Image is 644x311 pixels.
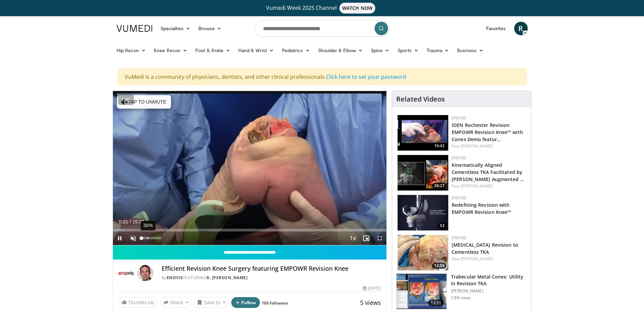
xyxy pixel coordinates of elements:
[453,44,487,57] a: Business
[423,44,453,57] a: Trauma
[142,237,161,239] div: Volume Level
[451,273,527,287] h3: Trabecular Metal Cones: Utility in Revision TKA
[113,231,126,245] button: Pause
[452,115,466,121] a: Enovis
[359,231,373,245] button: Enable picture-in-picture mode
[398,195,448,230] a: 53
[126,231,140,245] button: Unmute
[363,285,381,291] div: [DATE]
[132,219,144,224] span: 15:37
[514,22,528,35] a: R
[461,143,493,149] a: [PERSON_NAME]
[452,202,511,215] a: Redefining Revision with EMPOWR Revision Knee™
[113,44,150,57] a: Hip Recon
[207,275,247,281] a: R. [PERSON_NAME]
[461,183,493,189] a: [PERSON_NAME]
[157,22,195,35] a: Specialties
[452,162,524,182] a: Kinematically Aligned Cementless TKA Facilitated by [PERSON_NAME] Augmented …
[398,235,448,270] img: 1ed398e6-909d-4121-8c35-5730855f367b.150x105_q85_crop-smart_upscale.jpg
[255,20,390,37] input: Search topics, interventions
[397,274,447,309] img: 286158_0001_1.png.150x105_q85_crop-smart_upscale.jpg
[234,44,278,57] a: Hand & Wrist
[432,143,447,149] span: 16:42
[113,91,387,245] video-js: Video Player
[393,44,423,57] a: Sports
[137,265,153,281] img: Avatar
[118,68,527,85] div: VuMedi is a community of physicians, dentists, and other clinical professionals.
[452,122,523,142] a: IOEN Rochester Revision EMPOWR Revision Knee™ with Cones Demo featur…
[398,115,448,151] a: 16:42
[451,295,471,301] p: 7.8K views
[339,3,375,14] span: WATCH NOW
[452,235,466,241] a: Enovis
[117,95,171,109] button: Tap to unmute
[231,297,260,308] button: Follow
[396,273,527,309] a: 13:51 Trabecular Metal Cones: Utility in Revision TKA [PERSON_NAME] 7.8K views
[346,231,359,245] button: Playback Rate
[113,229,387,231] div: Progress Bar
[118,265,135,281] img: Enovis
[167,275,183,281] a: Enovis
[162,265,381,272] h4: Efficient Revision Knee Surgery featuring EMPOWR Revision Knee
[118,3,527,14] a: Vumedi Week 2025 ChannelWATCH NOW
[482,22,510,35] a: Favorites
[367,44,393,57] a: Spine
[452,155,466,161] a: Enovis
[278,44,314,57] a: Pediatrics
[373,231,386,245] button: Fullscreen
[117,25,152,32] img: VuMedi Logo
[150,44,191,57] a: Knee Recon
[130,219,131,224] span: /
[452,256,526,262] div: Feat.
[262,300,288,306] a: 169 followers
[438,223,447,229] span: 53
[398,115,448,151] img: b5850bff-7d8d-4b16-9255-f8ff9f89da25.150x105_q85_crop-smart_upscale.jpg
[326,73,406,81] a: Click here to set your password
[118,297,158,308] a: Thumbs Up
[160,297,192,308] button: Share
[461,256,493,262] a: [PERSON_NAME]
[398,195,448,230] img: 1bcaa5bd-c9cf-491a-a556-1337fa9bfb8c.150x105_q85_crop-smart_upscale.jpg
[452,242,518,255] a: [MEDICAL_DATA] Revision to Cementless TKA
[194,22,225,35] a: Browse
[194,297,229,308] button: Save to
[398,235,448,270] a: 12:55
[451,288,527,294] p: [PERSON_NAME]
[191,44,234,57] a: Foot & Ankle
[398,155,448,191] a: 28:27
[452,195,466,201] a: Enovis
[432,183,447,189] span: 28:27
[428,299,444,306] span: 13:51
[119,219,128,224] span: 0:01
[360,298,381,307] span: 5 views
[432,263,447,269] span: 12:55
[162,275,381,281] div: By FEATURING
[396,95,445,103] h4: Related Videos
[452,143,526,149] div: Feat.
[314,44,367,57] a: Shoulder & Elbow
[398,155,448,191] img: c9ff072b-fb29-474b-9468-fe1ef3588e05.150x105_q85_crop-smart_upscale.jpg
[452,183,526,189] div: Feat.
